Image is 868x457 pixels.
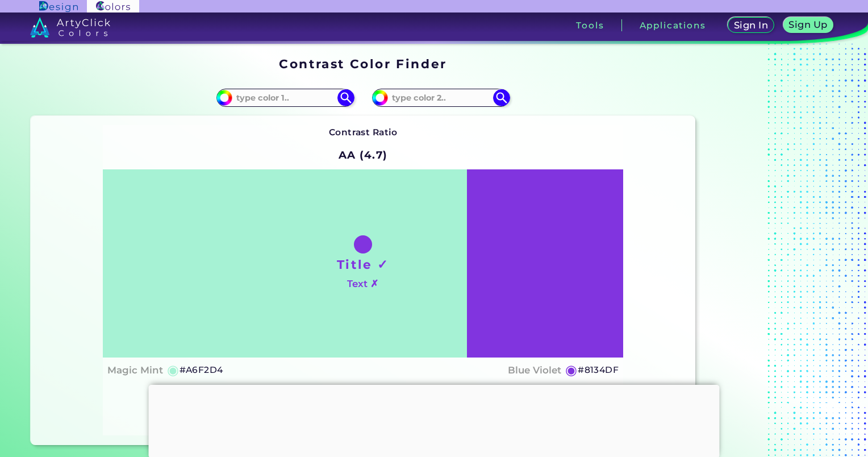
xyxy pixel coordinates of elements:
h5: Sign In [736,21,767,30]
iframe: Advertisement [700,53,842,450]
a: Sign Up [786,18,831,32]
h3: Tools [576,21,604,30]
h5: ◉ [565,363,578,377]
img: ArtyClick Design logo [39,1,77,12]
h2: AA (4.7) [333,142,393,167]
h4: Magic Mint [107,362,163,379]
h5: Sign Up [791,20,826,29]
img: icon search [493,89,510,106]
img: icon search [337,89,354,106]
h1: Title ✓ [337,256,389,273]
input: type color 1.. [232,90,338,105]
h3: Applications [640,21,706,30]
a: Sign In [730,18,772,32]
h5: ◉ [167,363,180,377]
input: type color 2.. [388,90,494,105]
h5: #8134DF [578,363,619,377]
img: logo_artyclick_colors_white.svg [30,17,110,38]
h5: #A6F2D4 [180,363,223,377]
iframe: Advertisement [149,385,720,455]
h4: Text ✗ [347,276,378,292]
h1: Contrast Color Finder [279,55,446,72]
h4: Blue Violet [508,362,561,379]
strong: Contrast Ratio [329,127,398,138]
